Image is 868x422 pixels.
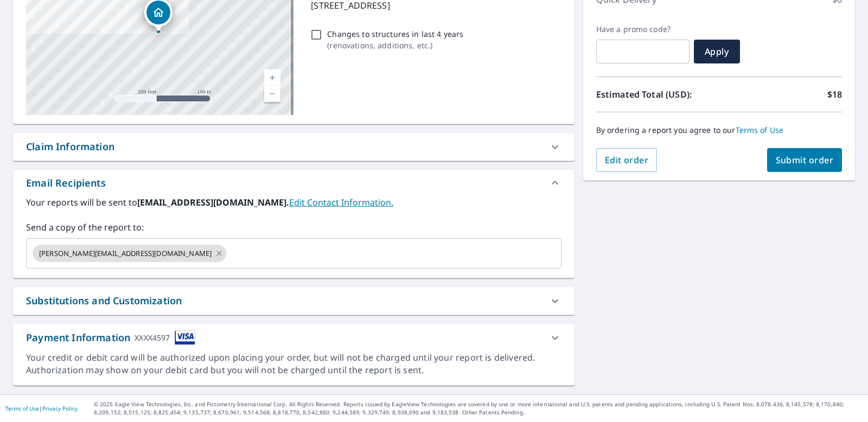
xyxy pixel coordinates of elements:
span: Apply [703,46,731,57]
span: Submit order [776,154,834,166]
div: Substitutions and Customization [13,287,575,315]
div: Claim Information [26,139,114,154]
a: Terms of Use [736,125,784,135]
p: Estimated Total (USD): [596,88,719,101]
div: Email Recipients [26,176,106,190]
div: [PERSON_NAME][EMAIL_ADDRESS][DOMAIN_NAME] [33,245,226,262]
div: Email Recipients [13,170,575,196]
p: ( renovations, additions, etc. ) [327,40,463,51]
label: Send a copy of the report to: [26,221,561,234]
button: Apply [694,40,740,63]
span: [PERSON_NAME][EMAIL_ADDRESS][DOMAIN_NAME] [33,248,218,259]
p: Changes to structures in last 4 years [327,28,463,40]
a: Current Level 17, Zoom In [264,69,280,86]
p: $18 [827,88,842,101]
div: Payment Information [26,330,195,345]
a: EditContactInfo [289,196,393,208]
button: Submit order [767,148,843,172]
a: Terms of Use [5,405,39,412]
div: Claim Information [13,133,575,161]
button: Edit order [596,148,658,172]
div: XXXX4597 [135,330,170,345]
div: Substitutions and Customization [26,293,182,308]
label: Have a promo code? [596,24,690,34]
label: Your reports will be sent to [26,196,561,209]
span: Edit order [605,154,649,166]
p: By ordering a report you agree to our [596,125,842,135]
p: © 2025 Eagle View Technologies, Inc. and Pictometry International Corp. All Rights Reserved. Repo... [94,400,863,417]
div: Payment InformationXXXX4597cardImage [13,324,575,351]
img: cardImage [175,330,195,345]
a: Current Level 17, Zoom Out [264,86,280,102]
a: Privacy Policy [42,405,78,412]
div: Your credit or debit card will be authorized upon placing your order, but will not be charged unt... [26,351,561,376]
b: [EMAIL_ADDRESS][DOMAIN_NAME]. [137,196,289,208]
p: | [5,405,78,412]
